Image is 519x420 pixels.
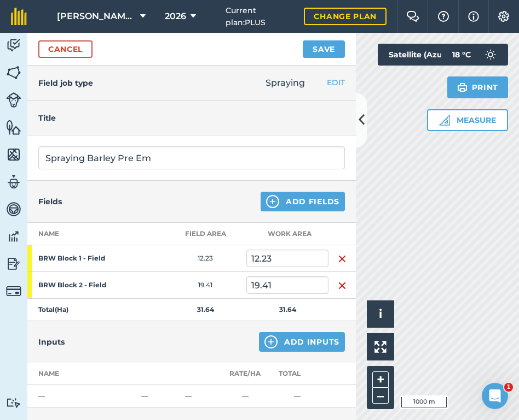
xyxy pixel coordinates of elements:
[27,223,164,245] th: Name
[367,300,394,328] button: i
[38,254,124,263] strong: BRW Block 1 - Field
[372,371,389,388] button: +
[164,272,246,299] td: 19.41
[437,11,450,22] img: A question mark icon
[57,10,136,23] span: [PERSON_NAME] (Brownings) Limited
[165,10,186,23] span: 2026
[6,228,21,245] img: svg+xml;base64,PD94bWwgdmVyc2lvbj0iMS4wIiBlbmNvZGluZz0idXRmLTgiPz4KPCEtLSBHZW5lcmF0b3I6IEFkb2JlIE...
[497,11,510,22] img: A cog icon
[6,64,21,81] img: svg+xml;base64,PHN2ZyB4bWxucz0iaHR0cDovL3d3dy53My5vcmcvMjAwMC9zdmciIHdpZHRoPSI1NiIgaGVpZ2h0PSI2MC...
[38,40,93,58] a: Cancel
[6,37,21,54] img: svg+xml;base64,PD94bWwgdmVyc2lvbj0iMS4wIiBlbmNvZGluZz0idXRmLTgiPz4KPCEtLSBHZW5lcmF0b3I6IEFkb2JlIE...
[6,256,21,272] img: svg+xml;base64,PD94bWwgdmVyc2lvbj0iMS4wIiBlbmNvZGluZz0idXRmLTgiPz4KPCEtLSBHZW5lcmF0b3I6IEFkb2JlIE...
[38,112,345,124] h4: Title
[27,363,137,385] th: Name
[304,8,387,25] a: Change plan
[457,81,468,94] img: svg+xml;base64,PHN2ZyB4bWxucz0iaHR0cDovL3d3dy53My5vcmcvMjAwMC9zdmciIHdpZHRoPSIxOSIgaGVpZ2h0PSIyNC...
[224,363,266,385] th: Rate/ Ha
[181,385,224,407] td: —
[137,385,181,407] td: —
[11,8,27,25] img: fieldmargin Logo
[439,115,450,126] img: Ruler icon
[6,174,21,190] img: svg+xml;base64,PD94bWwgdmVyc2lvbj0iMS4wIiBlbmNvZGluZz0idXRmLTgiPz4KPCEtLSBHZW5lcmF0b3I6IEFkb2JlIE...
[303,40,345,58] button: Save
[378,44,483,66] button: Satellite (Azure)
[482,383,508,409] iframe: Intercom live chat
[38,146,345,169] input: What needs doing?
[246,223,328,245] th: Work area
[279,305,296,313] strong: 31.64
[38,336,65,348] h4: Inputs
[164,223,246,245] th: Field Area
[6,92,21,108] img: svg+xml;base64,PD94bWwgdmVyc2lvbj0iMS4wIiBlbmNvZGluZz0idXRmLTgiPz4KPCEtLSBHZW5lcmF0b3I6IEFkb2JlIE...
[372,388,389,404] button: –
[447,76,509,98] button: Print
[266,363,328,385] th: Total
[264,335,278,348] img: svg+xml;base64,PHN2ZyB4bWxucz0iaHR0cDovL3d3dy53My5vcmcvMjAwMC9zdmciIHdpZHRoPSIxNCIgaGVpZ2h0PSIyNC...
[6,119,21,135] img: svg+xml;base64,PHN2ZyB4bWxucz0iaHR0cDovL3d3dy53My5vcmcvMjAwMC9zdmciIHdpZHRoPSI1NiIgaGVpZ2h0PSI2MC...
[38,77,93,89] h4: Field job type
[38,305,68,313] strong: Total ( Ha )
[226,4,295,29] span: Current plan : PLUS
[338,279,347,292] img: svg+xml;base64,PHN2ZyB4bWxucz0iaHR0cDovL3d3dy53My5vcmcvMjAwMC9zdmciIHdpZHRoPSIxNiIgaGVpZ2h0PSIyNC...
[164,245,246,272] td: 12.23
[6,398,21,408] img: svg+xml;base64,PD94bWwgdmVyc2lvbj0iMS4wIiBlbmNvZGluZz0idXRmLTgiPz4KPCEtLSBHZW5lcmF0b3I6IEFkb2JlIE...
[452,44,471,66] span: 18 ° C
[38,281,124,289] strong: BRW Block 2 - Field
[6,283,21,299] img: svg+xml;base64,PD94bWwgdmVyc2lvbj0iMS4wIiBlbmNvZGluZz0idXRmLTgiPz4KPCEtLSBHZW5lcmF0b3I6IEFkb2JlIE...
[261,192,345,211] button: Add Fields
[6,146,21,163] img: svg+xml;base64,PHN2ZyB4bWxucz0iaHR0cDovL3d3dy53My5vcmcvMjAwMC9zdmciIHdpZHRoPSI1NiIgaGVpZ2h0PSI2MC...
[266,385,328,407] td: —
[379,307,382,321] span: i
[38,196,62,208] h4: Fields
[504,383,513,392] span: 1
[27,385,137,407] td: —
[441,44,508,66] button: 18 °C
[224,385,266,407] td: —
[406,11,419,22] img: Two speech bubbles overlapping with the left bubble in the forefront
[259,332,345,352] button: Add Inputs
[427,109,508,131] button: Measure
[338,252,347,265] img: svg+xml;base64,PHN2ZyB4bWxucz0iaHR0cDovL3d3dy53My5vcmcvMjAwMC9zdmciIHdpZHRoPSIxNiIgaGVpZ2h0PSIyNC...
[327,76,345,88] button: EDIT
[468,10,479,23] img: svg+xml;base64,PHN2ZyB4bWxucz0iaHR0cDovL3d3dy53My5vcmcvMjAwMC9zdmciIHdpZHRoPSIxNyIgaGVpZ2h0PSIxNy...
[266,195,279,208] img: svg+xml;base64,PHN2ZyB4bWxucz0iaHR0cDovL3d3dy53My5vcmcvMjAwMC9zdmciIHdpZHRoPSIxNCIgaGVpZ2h0PSIyNC...
[374,341,387,353] img: Four arrows, one pointing top left, one top right, one bottom right and the last bottom left
[266,78,305,88] span: Spraying
[6,201,21,217] img: svg+xml;base64,PD94bWwgdmVyc2lvbj0iMS4wIiBlbmNvZGluZz0idXRmLTgiPz4KPCEtLSBHZW5lcmF0b3I6IEFkb2JlIE...
[480,44,501,66] img: svg+xml;base64,PD94bWwgdmVyc2lvbj0iMS4wIiBlbmNvZGluZz0idXRmLTgiPz4KPCEtLSBHZW5lcmF0b3I6IEFkb2JlIE...
[197,305,214,313] strong: 31.64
